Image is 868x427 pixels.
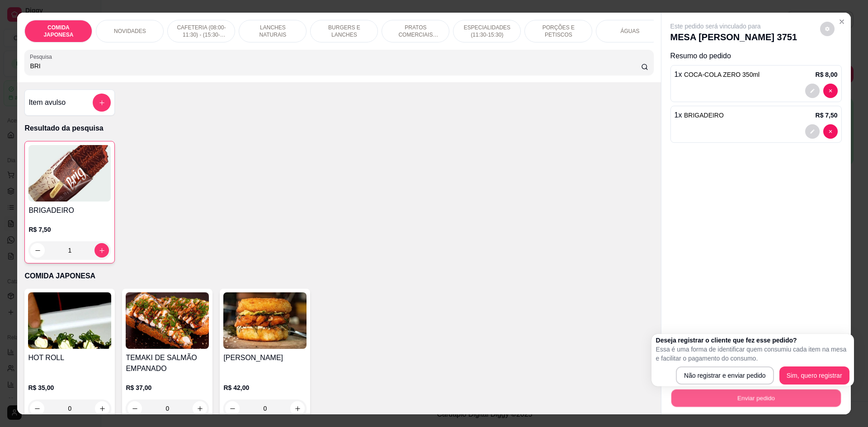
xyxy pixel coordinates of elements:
p: R$ 42,00 [223,383,307,392]
h4: BRIGADEIRO [28,205,111,216]
button: decrease-product-quantity [225,401,240,416]
p: ESPECIALIDADES (11:30-15:30) [461,24,513,38]
img: product-image [28,145,111,202]
p: R$ 8,00 [816,70,838,79]
p: COMIDA JAPONESA [32,24,85,38]
p: Resumo do pedido [670,51,842,61]
button: increase-product-quantity [94,243,109,258]
p: MESA [PERSON_NAME] 3751 [670,31,797,43]
h4: [PERSON_NAME] [223,352,307,363]
button: decrease-product-quantity [127,401,142,416]
h4: HOT ROLL [28,352,111,363]
button: add-separate-item [93,94,111,112]
h4: TEMAKI DE SALMÃO EMPANADO [126,352,209,374]
button: decrease-product-quantity [805,124,820,139]
button: increase-product-quantity [95,401,109,416]
p: R$ 7,50 [28,225,111,234]
p: Este pedido será vinculado para [670,22,797,31]
p: R$ 7,50 [816,111,838,120]
p: R$ 37,00 [126,383,209,392]
button: decrease-product-quantity [30,401,44,416]
p: NOVIDADES [114,28,146,35]
h4: Item avulso [28,97,66,108]
button: Não registrar e enviar pedido [676,366,774,385]
h2: Deseja registrar o cliente que fez esse pedido? [656,336,849,345]
span: COCA-COLA ZERO 350ml [684,71,759,78]
button: Sim, quero registrar [779,366,849,385]
p: ÁGUAS [620,28,639,35]
p: PRATOS COMERCIAIS (11:30-15:30) [389,24,442,38]
p: CAFETERIA (08:00-11:30) - (15:30-18:00) [175,24,227,38]
p: Essa é uma forma de identificar quem consumiu cada item na mesa e facilitar o pagamento do consumo. [656,345,849,363]
p: Resultado da pesquisa [24,123,653,134]
button: decrease-product-quantity [805,84,820,98]
img: product-image [223,292,307,349]
button: decrease-product-quantity [823,124,838,139]
button: Enviar pedido [671,389,840,407]
span: BRIGADEIRO [684,112,724,119]
input: Pesquisa [30,61,641,70]
p: 1 x [675,110,724,121]
p: 1 x [675,69,760,80]
button: increase-product-quantity [193,401,207,416]
button: decrease-product-quantity [823,84,838,98]
label: Pesquisa [30,53,55,61]
button: Close [835,14,849,29]
p: BURGERS E LANCHES [318,24,370,38]
p: R$ 35,00 [28,383,111,392]
button: decrease-product-quantity [820,22,835,36]
button: decrease-product-quantity [30,243,45,258]
p: PORÇÕES E PETISCOS [532,24,585,38]
button: increase-product-quantity [290,401,305,416]
img: product-image [28,292,111,349]
img: product-image [126,292,209,349]
p: LANCHES NATURAIS [246,24,299,38]
p: COMIDA JAPONESA [24,271,653,282]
